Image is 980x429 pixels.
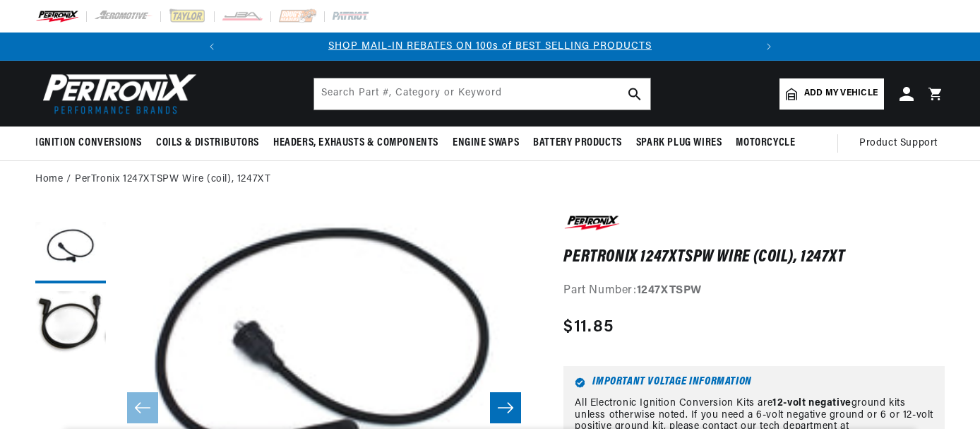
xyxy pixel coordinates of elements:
h1: PerTronix 1247XTSPW Wire (coil), 1247XT [563,250,945,264]
summary: Coils & Distributors [149,127,266,160]
a: Add my vehicle [779,78,884,110]
a: Home [35,172,63,187]
h6: Important Voltage Information [575,377,933,388]
strong: 1247XTSPW [637,285,702,296]
summary: Battery Products [526,127,629,160]
span: Spark Plug Wires [636,136,722,151]
div: 1 of 2 [226,39,755,54]
span: Motorcycle [736,136,795,151]
button: Translation missing: en.sections.announcements.previous_announcement [198,33,226,61]
button: Load image 2 in gallery view [35,290,106,361]
span: Add my vehicle [804,87,878,100]
summary: Spark Plug Wires [629,127,729,160]
div: Part Number: [563,282,945,300]
nav: breadcrumbs [35,172,945,187]
a: SHOP MAIL-IN REBATES ON 100s of BEST SELLING PRODUCTS [328,41,652,52]
button: Translation missing: en.sections.announcements.next_announcement [755,33,783,61]
input: Search Part #, Category or Keyword [314,78,650,110]
span: $11.85 [563,315,614,340]
button: Slide right [490,392,521,423]
span: Product Support [859,136,938,151]
span: Headers, Exhausts & Components [273,136,438,151]
span: Engine Swaps [453,136,519,151]
img: Pertronix [35,69,198,118]
summary: Product Support [859,127,945,160]
summary: Ignition Conversions [35,127,149,160]
a: PerTronix 1247XTSPW Wire (coil), 1247XT [75,172,270,187]
summary: Headers, Exhausts & Components [266,127,446,160]
button: Load image 1 in gallery view [35,213,106,283]
div: Announcement [226,39,755,54]
span: Battery Products [533,136,622,151]
strong: 12-volt negative [772,398,851,409]
span: Coils & Distributors [156,136,259,151]
span: Ignition Conversions [35,136,142,151]
button: Slide left [127,392,158,423]
summary: Engine Swaps [446,127,526,160]
summary: Motorcycle [729,127,802,160]
button: search button [619,78,650,110]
